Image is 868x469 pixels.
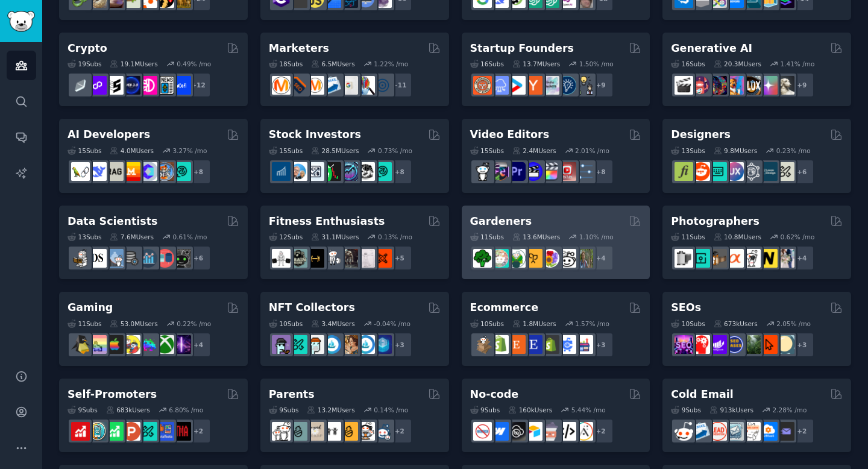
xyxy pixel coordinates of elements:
[574,249,593,268] img: GardenersWorld
[269,406,299,414] div: 9 Sub s
[122,422,140,441] img: ProductHunters
[374,319,410,328] div: -0.04 % /mo
[71,249,90,268] img: MachineLearning
[524,422,542,441] img: Airtable
[186,245,211,271] div: + 6
[512,146,556,155] div: 2.4M Users
[373,249,392,268] img: personaltraining
[156,249,174,268] img: datasets
[269,41,329,56] h2: Marketers
[139,249,157,268] img: analytics
[272,422,291,441] img: daddit
[759,76,778,95] img: starryai
[691,422,710,441] img: Emailmarketing
[88,249,107,268] img: datascience
[470,127,550,142] h2: Video Editors
[571,406,606,414] div: 5.44 % /mo
[776,146,811,155] div: 0.23 % /mo
[588,332,614,357] div: + 3
[759,162,778,181] img: learndesign
[490,162,509,181] img: editors
[339,249,358,268] img: fitness30plus
[68,233,101,241] div: 13 Sub s
[88,76,107,95] img: 0xPolygon
[373,162,392,181] img: technicalanalysis
[579,60,614,68] div: 1.50 % /mo
[507,162,526,181] img: premiere
[269,387,315,402] h2: Parents
[473,422,492,441] img: nocode
[470,406,500,414] div: 9 Sub s
[574,162,593,181] img: postproduction
[714,146,758,155] div: 9.8M Users
[68,214,157,229] h2: Data Scientists
[311,146,359,155] div: 28.5M Users
[742,76,761,95] img: FluxAI
[507,335,526,354] img: Etsy
[708,422,727,441] img: LeadGeneration
[588,72,614,98] div: + 9
[186,159,211,184] div: + 8
[68,127,150,142] h2: AI Developers
[156,162,174,181] img: llmops
[714,60,761,68] div: 20.3M Users
[470,41,574,56] h2: Startup Founders
[269,214,385,229] h2: Fitness Enthusiasts
[387,418,412,444] div: + 2
[172,422,191,441] img: TestMyApp
[708,76,727,95] img: deepdream
[322,162,341,181] img: Trading
[387,72,412,98] div: + 11
[473,162,492,181] img: gopro
[776,422,794,441] img: EmailOutreach
[311,319,355,328] div: 3.4M Users
[71,335,90,354] img: linux_gaming
[169,406,203,414] div: 6.80 % /mo
[173,233,207,241] div: 0.61 % /mo
[558,76,576,95] img: Entrepreneurship
[356,335,375,354] img: OpenseaMarket
[759,335,778,354] img: GoogleSearchConsole
[289,422,307,441] img: SingleParents
[306,249,324,268] img: workout
[675,422,693,441] img: sales
[588,245,614,271] div: + 4
[579,233,614,241] div: 1.10 % /mo
[675,76,693,95] img: aivideo
[356,162,375,181] img: swingtrading
[105,422,124,441] img: selfpromotion
[742,249,761,268] img: canon
[524,335,542,354] img: EtsySellers
[186,332,211,357] div: + 4
[780,233,814,241] div: 0.62 % /mo
[272,76,291,95] img: content_marketing
[742,335,761,354] img: Local_SEO
[71,76,90,95] img: ethfinance
[139,335,157,354] img: gamers
[691,335,710,354] img: TechSEO
[691,249,710,268] img: streetphotography
[541,162,559,181] img: finalcutpro
[356,422,375,441] img: parentsofmultiples
[776,319,811,328] div: 2.05 % /mo
[524,76,542,95] img: ycombinator
[88,162,107,181] img: DeepSeek
[574,76,593,95] img: growmybusiness
[558,162,576,181] img: Youtubevideo
[490,335,509,354] img: shopify
[272,162,291,181] img: dividends
[675,249,693,268] img: analog
[139,162,157,181] img: OpenSourceAI
[339,335,358,354] img: CryptoArt
[356,249,375,268] img: physicaltherapy
[725,422,744,441] img: coldemail
[507,76,526,95] img: startup
[671,60,705,68] div: 16 Sub s
[470,319,504,328] div: 10 Sub s
[374,406,408,414] div: 0.14 % /mo
[473,249,492,268] img: vegetablegardening
[473,76,492,95] img: EntrepreneurRideAlong
[508,406,552,414] div: 160k Users
[776,249,794,268] img: WeddingPhotography
[512,60,560,68] div: 13.7M Users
